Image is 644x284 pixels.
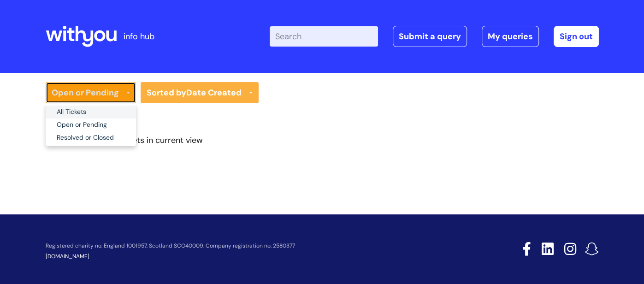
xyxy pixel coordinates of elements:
[46,243,457,249] p: Registered charity no. England 1001957, Scotland SCO40009. Company registration no. 2580377
[46,82,136,103] a: Open or Pending
[46,106,136,118] a: All Tickets
[393,26,467,47] a: Submit a query
[141,82,259,103] a: Sorted byDate Created
[46,131,136,144] a: Resolved or Closed
[124,29,154,44] p: info hub
[554,26,599,47] a: Sign out
[482,26,539,47] a: My queries
[46,118,136,131] a: Open or Pending
[270,26,378,47] input: Search
[46,253,89,260] a: [DOMAIN_NAME]
[46,133,599,148] div: You don't have any tickets in current view
[270,26,599,47] div: | -
[186,87,242,98] b: Date Created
